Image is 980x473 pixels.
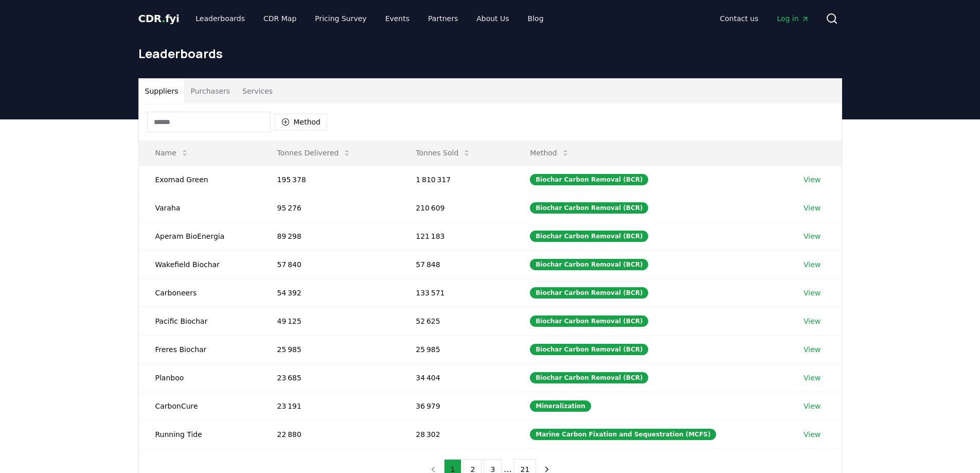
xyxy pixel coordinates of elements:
[184,79,236,103] button: Purchasers
[399,165,513,194] td: 1 810 317
[769,9,817,28] a: Log in
[399,420,513,448] td: 28 302
[187,9,551,28] nav: Main
[399,222,513,250] td: 121 183
[138,11,180,26] a: CDR.fyi
[307,9,375,28] a: Pricing Survey
[399,250,513,278] td: 57 848
[139,250,261,278] td: Wakefield Biochar
[261,363,400,392] td: 23 685
[420,9,466,28] a: Partners
[236,79,279,103] button: Services
[139,79,185,103] button: Suppliers
[139,335,261,363] td: Freres Biochar
[399,307,513,335] td: 52 625
[804,429,821,440] a: View
[777,13,809,24] span: Log in
[261,222,400,250] td: 89 298
[255,9,305,28] a: CDR Map
[139,307,261,335] td: Pacific Biochar
[139,165,261,194] td: Exomad Green
[399,278,513,307] td: 133 571
[399,363,513,392] td: 34 404
[804,288,821,298] a: View
[522,143,578,163] button: Method
[139,420,261,448] td: Running Tide
[804,344,821,355] a: View
[269,143,360,163] button: Tonnes Delivered
[261,307,400,335] td: 49 125
[804,259,821,270] a: View
[261,250,400,278] td: 57 840
[139,392,261,420] td: CarbonCure
[261,392,400,420] td: 23 191
[399,335,513,363] td: 25 985
[399,194,513,222] td: 210 609
[530,344,648,355] div: Biochar Carbon Removal (BCR)
[261,194,400,222] td: 95 276
[377,9,418,28] a: Events
[804,316,821,326] a: View
[399,392,513,420] td: 36 979
[530,400,591,412] div: Mineralization
[530,316,648,327] div: Biochar Carbon Removal (BCR)
[187,9,253,28] a: Leaderboards
[520,9,552,28] a: Blog
[804,373,821,383] a: View
[804,203,821,213] a: View
[261,335,400,363] td: 25 985
[804,231,821,241] a: View
[139,278,261,307] td: Carboneers
[468,9,517,28] a: About Us
[139,222,261,250] td: Aperam BioEnergia
[139,363,261,392] td: Planboo
[711,9,817,28] nav: Main
[162,12,165,25] span: .
[804,401,821,411] a: View
[139,194,261,222] td: Varaha
[261,420,400,448] td: 22 880
[138,45,842,62] h1: Leaderboards
[275,114,328,130] button: Method
[530,202,648,214] div: Biochar Carbon Removal (BCR)
[530,287,648,299] div: Biochar Carbon Removal (BCR)
[530,174,648,185] div: Biochar Carbon Removal (BCR)
[261,165,400,194] td: 195 378
[530,429,716,440] div: Marine Carbon Fixation and Sequestration (MCFS)
[530,231,648,242] div: Biochar Carbon Removal (BCR)
[261,278,400,307] td: 54 392
[147,143,197,163] button: Name
[530,372,648,383] div: Biochar Carbon Removal (BCR)
[138,12,180,25] span: CDR fyi
[407,143,479,163] button: Tonnes Sold
[711,9,767,28] a: Contact us
[804,174,821,185] a: View
[530,259,648,270] div: Biochar Carbon Removal (BCR)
